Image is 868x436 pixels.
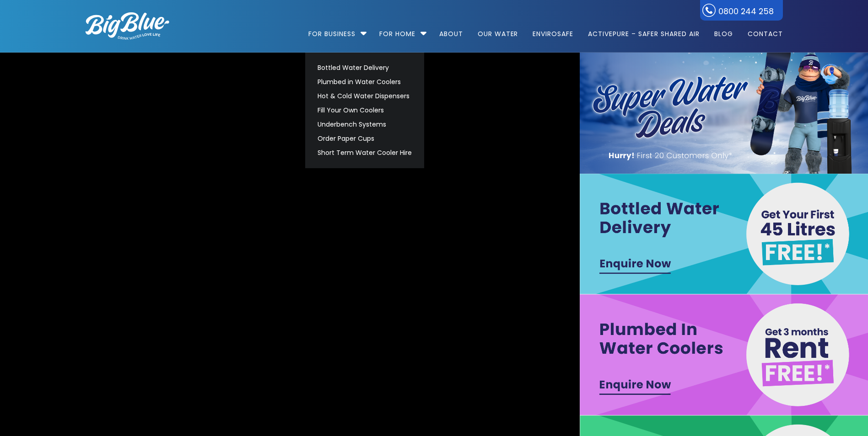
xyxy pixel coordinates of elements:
[86,12,169,40] img: logo
[313,146,416,160] a: Short Term Water Cooler Hire
[313,103,416,117] a: Fill Your Own Coolers
[313,61,416,75] a: Bottled Water Delivery
[313,117,416,132] a: Underbench Systems
[313,132,416,146] a: Order Paper Cups
[313,89,416,103] a: Hot & Cold Water Dispensers
[313,75,416,89] a: Plumbed in Water Coolers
